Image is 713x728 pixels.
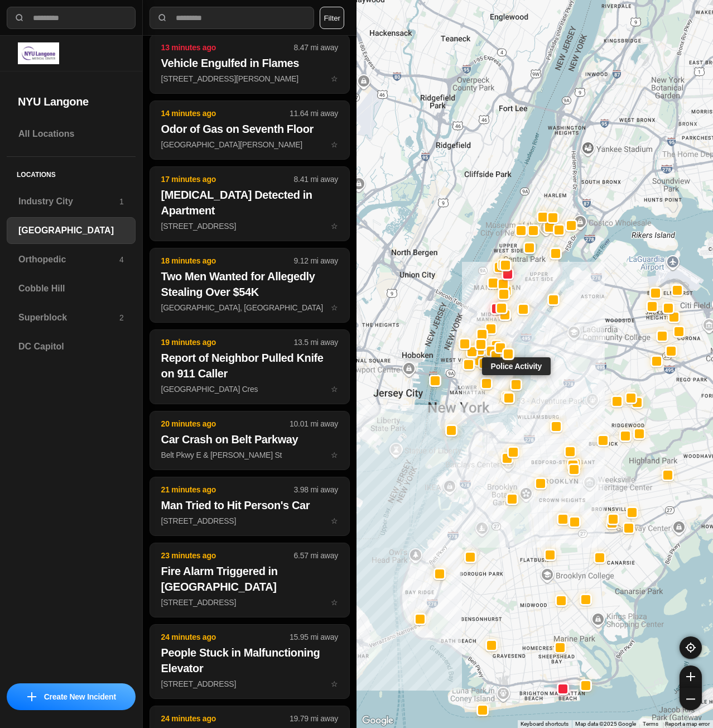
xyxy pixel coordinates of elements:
button: 13 minutes ago8.47 mi awayVehicle Engulfed in Flames[STREET_ADDRESS][PERSON_NAME]star [150,35,350,94]
span: star [331,303,338,312]
button: zoom-in [680,665,702,688]
p: 18 minutes ago [161,255,294,266]
a: 23 minutes ago6.57 mi awayFire Alarm Triggered in [GEOGRAPHIC_DATA][STREET_ADDRESS]star [150,597,350,607]
h3: Industry City [18,195,119,208]
button: 20 minutes ago10.01 mi awayCar Crash on Belt ParkwayBelt Pkwy E & [PERSON_NAME] Ststar [150,411,350,470]
img: zoom-in [686,672,695,681]
button: 14 minutes ago11.64 mi awayOdor of Gas on Seventh Floor[GEOGRAPHIC_DATA][PERSON_NAME]star [150,100,350,160]
p: 13.5 mi away [294,337,338,348]
p: 11.64 mi away [290,108,338,119]
p: [GEOGRAPHIC_DATA], [GEOGRAPHIC_DATA] [161,302,338,313]
h2: NYU Langone [18,94,124,109]
h2: Man Tried to Hit Person's Car [161,497,338,513]
p: [STREET_ADDRESS] [161,678,338,689]
a: 19 minutes ago13.5 mi awayReport of Neighbor Pulled Knife on 911 Caller[GEOGRAPHIC_DATA] Cresstar [150,384,350,394]
p: 14 minutes ago [161,108,290,119]
p: 10.01 mi away [290,418,338,429]
button: 21 minutes ago3.98 mi awayMan Tried to Hit Person's Car[STREET_ADDRESS]star [150,477,350,536]
p: 13 minutes ago [161,42,294,53]
a: 13 minutes ago8.47 mi awayVehicle Engulfed in Flames[STREET_ADDRESS][PERSON_NAME]star [150,74,350,83]
a: 24 minutes ago15.95 mi awayPeople Stuck in Malfunctioning Elevator[STREET_ADDRESS]star [150,679,350,688]
p: [STREET_ADDRESS][PERSON_NAME] [161,73,338,84]
button: zoom-out [680,688,702,710]
p: [GEOGRAPHIC_DATA][PERSON_NAME] [161,139,338,150]
img: Google [359,713,396,728]
p: Belt Pkwy E & [PERSON_NAME] St [161,449,338,461]
h2: Fire Alarm Triggered in [GEOGRAPHIC_DATA] [161,563,338,595]
a: 14 minutes ago11.64 mi awayOdor of Gas on Seventh Floor[GEOGRAPHIC_DATA][PERSON_NAME]star [150,140,350,149]
a: Terms (opens in new tab) [643,721,658,727]
p: Create New Incident [44,691,116,702]
a: DC Capitol [7,333,136,360]
p: 24 minutes ago [161,713,290,724]
button: 23 minutes ago6.57 mi awayFire Alarm Triggered in [GEOGRAPHIC_DATA][STREET_ADDRESS]star [150,543,350,617]
button: 18 minutes ago9.12 mi awayTwo Men Wanted for Allegedly Stealing Over $54K[GEOGRAPHIC_DATA], [GEOG... [150,248,350,323]
div: Police Activity [481,357,550,375]
h3: [GEOGRAPHIC_DATA] [18,224,124,237]
p: 4 [119,254,124,265]
p: [GEOGRAPHIC_DATA] Cres [161,384,338,395]
p: 17 minutes ago [161,174,294,185]
a: All Locations [7,121,136,147]
a: Orthopedic4 [7,246,136,273]
img: logo [18,42,59,64]
span: star [331,74,338,83]
a: Open this area in Google Maps (opens a new window) [359,713,396,728]
span: star [331,451,338,459]
p: 24 minutes ago [161,631,290,643]
p: 1 [119,196,124,207]
img: search [157,12,168,23]
a: 20 minutes ago10.01 mi awayCar Crash on Belt ParkwayBelt Pkwy E & [PERSON_NAME] Ststar [150,450,350,459]
span: Map data ©2025 Google [575,721,636,727]
a: [GEOGRAPHIC_DATA] [7,217,136,244]
p: 19.79 mi away [290,713,338,724]
img: search [14,12,25,23]
p: 9.12 mi away [294,255,338,266]
img: icon [27,692,36,701]
p: 19 minutes ago [161,337,294,348]
h2: [MEDICAL_DATA] Detected in Apartment [161,187,338,218]
h2: People Stuck in Malfunctioning Elevator [161,645,338,676]
button: 17 minutes ago8.41 mi away[MEDICAL_DATA] Detected in Apartment[STREET_ADDRESS]star [150,166,350,241]
button: Keyboard shortcuts [521,720,569,728]
h3: All Locations [18,127,124,141]
p: 8.47 mi away [294,42,338,53]
a: Cobble Hill [7,275,136,302]
h2: Vehicle Engulfed in Flames [161,55,338,71]
p: 23 minutes ago [161,550,294,561]
img: zoom-out [686,695,695,703]
h3: Cobble Hill [18,282,124,295]
span: star [331,222,338,231]
button: iconCreate New Incident [7,683,136,710]
p: [STREET_ADDRESS] [161,597,338,608]
button: 24 minutes ago15.95 mi awayPeople Stuck in Malfunctioning Elevator[STREET_ADDRESS]star [150,624,350,699]
p: 15.95 mi away [290,631,338,643]
p: 21 minutes ago [161,484,294,495]
p: [STREET_ADDRESS] [161,221,338,232]
img: recenter [686,643,696,653]
span: star [331,385,338,394]
button: 19 minutes ago13.5 mi awayReport of Neighbor Pulled Knife on 911 Caller[GEOGRAPHIC_DATA] Cresstar [150,329,350,404]
h2: Odor of Gas on Seventh Floor [161,121,338,137]
h3: DC Capitol [18,340,124,353]
a: Industry City1 [7,188,136,215]
button: Filter [320,7,344,29]
a: 18 minutes ago9.12 mi awayTwo Men Wanted for Allegedly Stealing Over $54K[GEOGRAPHIC_DATA], [GEOG... [150,303,350,312]
a: 21 minutes ago3.98 mi awayMan Tried to Hit Person's Car[STREET_ADDRESS]star [150,516,350,525]
h2: Car Crash on Belt Parkway [161,432,338,447]
p: 2 [119,312,124,323]
p: [STREET_ADDRESS] [161,515,338,526]
span: star [331,598,338,607]
p: 3.98 mi away [294,484,338,495]
button: recenter [680,636,702,659]
a: Report a map error [665,721,710,727]
h5: Locations [7,157,136,188]
h2: Report of Neighbor Pulled Knife on 911 Caller [161,350,338,381]
p: 8.41 mi away [294,174,338,185]
a: Superblock2 [7,304,136,331]
a: 17 minutes ago8.41 mi away[MEDICAL_DATA] Detected in Apartment[STREET_ADDRESS]star [150,221,350,231]
h3: Orthopedic [18,253,119,266]
span: star [331,516,338,525]
h2: Two Men Wanted for Allegedly Stealing Over $54K [161,269,338,300]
